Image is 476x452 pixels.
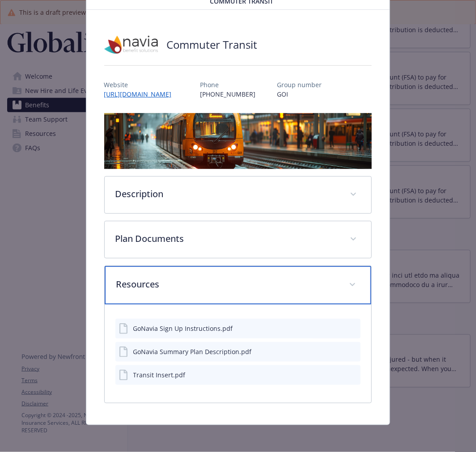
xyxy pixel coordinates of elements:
button: preview file [349,347,357,356]
p: [PHONE_NUMBER] [200,89,256,99]
img: Navia Benefit Solutions [104,31,158,58]
button: preview file [349,324,357,333]
h2: Commuter Transit [167,37,258,52]
p: GOI [277,89,322,99]
img: banner [104,113,372,169]
button: download file [335,347,342,356]
p: Plan Documents [115,232,340,245]
p: Website [104,80,179,89]
p: Phone [200,80,256,89]
button: download file [335,370,342,380]
div: Resources [105,266,372,304]
p: Resources [116,278,339,291]
a: [URL][DOMAIN_NAME] [104,90,179,98]
div: GoNavia Sign Up Instructions.pdf [133,324,233,333]
button: download file [335,324,342,333]
p: Group number [277,80,322,89]
button: preview file [349,370,357,380]
div: Description [105,177,372,213]
p: Description [115,187,340,201]
div: Transit Insert.pdf [133,370,186,380]
div: Plan Documents [105,221,372,258]
div: GoNavia Summary Plan Description.pdf [133,347,252,356]
div: Resources [105,304,372,403]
